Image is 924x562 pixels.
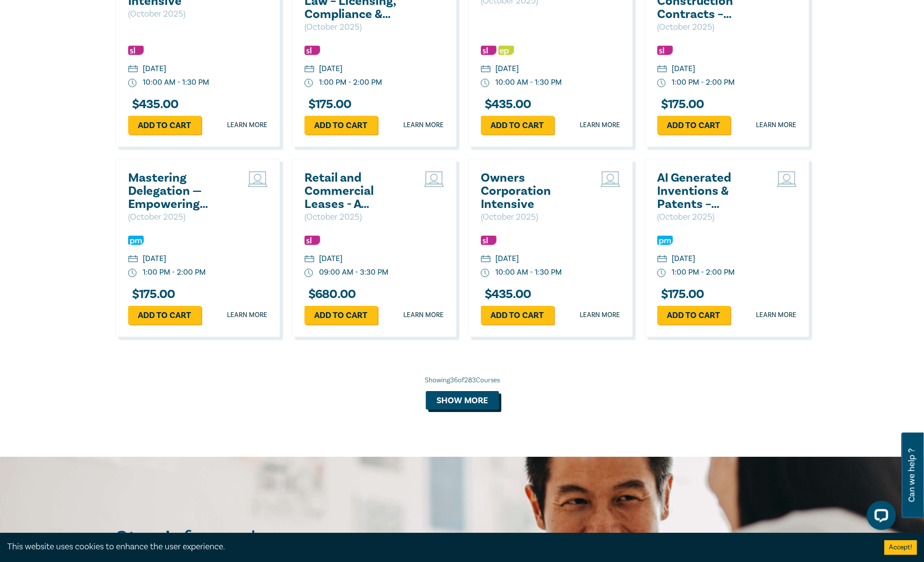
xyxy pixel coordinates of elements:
[319,253,342,264] div: [DATE]
[143,77,209,88] div: 10:00 AM - 1:30 PM
[580,310,620,320] a: Learn more
[304,255,314,264] img: calendar
[304,79,313,88] img: watch
[128,79,137,88] img: watch
[657,116,730,134] a: Add to cart
[756,120,796,130] a: Learn more
[481,65,490,74] img: calendar
[304,288,356,301] h3: $ 680.00
[319,63,342,75] div: [DATE]
[143,63,166,75] div: [DATE]
[128,269,137,278] img: watch
[657,98,704,111] h3: $ 175.00
[495,253,519,264] div: [DATE]
[128,255,138,264] img: calendar
[657,236,673,245] img: Practice Management & Business Skills
[143,253,166,264] div: [DATE]
[481,269,490,278] img: watch
[884,540,917,555] button: Accept cookies
[128,236,144,245] img: Practice Management & Business Skills
[128,98,179,111] h3: $ 435.00
[481,171,585,211] a: Owners Corporation Intensive
[304,211,409,224] p: ( October 2025 )
[657,269,666,278] img: watch
[7,541,869,553] div: This website uses cookies to enhance the user experience.
[481,79,490,88] img: watch
[657,255,667,264] img: calendar
[304,46,320,55] img: Substantive Law
[481,116,554,134] a: Add to cart
[481,46,496,55] img: Substantive Law
[907,438,916,512] span: Can we help ?
[128,116,201,134] a: Add to cart
[319,77,382,88] div: 1:00 PM - 2:00 PM
[143,267,206,278] div: 1:00 PM - 2:00 PM
[672,253,695,264] div: [DATE]
[128,211,233,224] p: ( October 2025 )
[304,171,409,211] a: Retail and Commercial Leases - A Practical Guide ([DATE])
[304,21,409,34] p: ( October 2025 )
[672,77,735,88] div: 1:00 PM - 2:00 PM
[601,171,620,187] img: Live Stream
[481,211,585,224] p: ( October 2025 )
[657,306,730,324] a: Add to cart
[403,120,444,130] a: Learn more
[481,236,496,245] img: Substantive Law
[580,120,620,130] a: Learn more
[403,310,444,320] a: Learn more
[481,288,531,301] h3: $ 435.00
[495,267,562,278] div: 10:00 AM - 1:30 PM
[859,497,900,538] iframe: LiveChat chat widget
[304,116,377,134] a: Add to cart
[304,306,377,324] a: Add to cart
[128,8,233,20] p: ( October 2025 )
[495,77,562,88] div: 10:00 AM - 1:30 PM
[657,79,666,88] img: watch
[657,21,762,34] p: ( October 2025 )
[672,63,695,75] div: [DATE]
[128,46,144,55] img: Substantive Law
[128,288,175,301] h3: $ 175.00
[672,267,735,278] div: 1:00 PM - 2:00 PM
[227,120,267,130] a: Learn more
[657,65,667,74] img: calendar
[498,46,514,55] img: Ethics & Professional Responsibility
[128,306,201,324] a: Add to cart
[495,63,519,75] div: [DATE]
[481,98,531,111] h3: $ 435.00
[426,391,499,410] button: Show more
[115,375,809,385] div: Showing 36 of 283 Courses
[304,98,352,111] h3: $ 175.00
[756,310,796,320] a: Learn more
[304,269,313,278] img: watch
[424,171,444,187] img: Live Stream
[227,310,267,320] a: Learn more
[304,236,320,245] img: Substantive Law
[128,65,138,74] img: calendar
[115,526,345,552] h2: Stay informed.
[481,306,554,324] a: Add to cart
[319,267,388,278] div: 09:00 AM - 3:30 PM
[657,288,704,301] h3: $ 175.00
[481,255,490,264] img: calendar
[657,211,762,224] p: ( October 2025 )
[248,171,267,187] img: Live Stream
[777,171,796,187] img: Live Stream
[304,65,314,74] img: calendar
[657,171,762,211] a: AI Generated Inventions & Patents – Navigating Legal Uncertainty
[657,46,673,55] img: Substantive Law
[128,171,233,211] a: Mastering Delegation — Empowering Junior Lawyers for Success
